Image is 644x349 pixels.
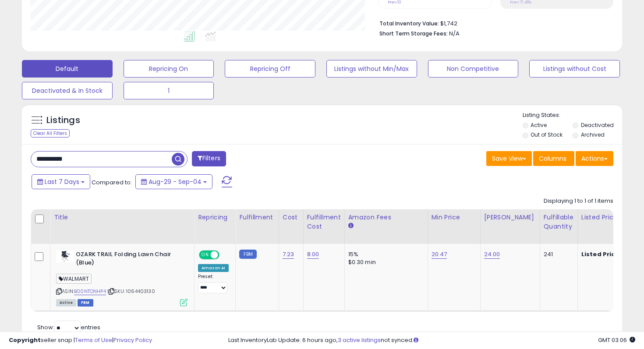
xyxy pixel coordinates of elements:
button: Deactivated & In Stock [22,82,113,99]
strong: Copyright [9,336,41,344]
span: All listings currently available for purchase on Amazon [56,299,76,307]
span: WALMART [56,274,92,284]
b: Total Inventory Value: [379,20,439,27]
span: Columns [539,154,566,163]
div: [PERSON_NAME] [484,213,536,222]
div: 241 [544,250,571,258]
button: Save View [486,151,532,166]
div: Min Price [432,213,477,222]
button: 1 [124,82,214,99]
div: $0.30 min [348,258,421,266]
button: Listings without Min/Max [326,60,417,78]
div: Repricing [198,213,232,222]
div: 15% [348,250,421,258]
div: Fulfillment [239,213,275,222]
div: seller snap | | [9,336,152,345]
button: Columns [533,151,574,166]
b: Listed Price: [581,250,621,258]
div: Preset: [198,274,229,293]
div: ASIN: [56,250,188,305]
label: Out of Stock [531,131,563,138]
div: Fulfillable Quantity [544,213,574,231]
div: Fulfillment Cost [307,213,341,231]
div: Displaying 1 to 1 of 1 items [544,197,613,205]
img: 3128KyL3gaS._SL40_.jpg [56,250,74,262]
label: Archived [581,131,605,138]
small: FBM [239,250,256,259]
b: OZARK TRAIL Folding Lawn Chair (Blue) [76,250,182,269]
button: Filters [192,151,226,166]
b: Short Term Storage Fees: [379,30,448,37]
div: Title [54,213,191,222]
li: $1,742 [379,18,607,28]
div: Amazon Fees [348,213,424,222]
a: 3 active listings [338,336,381,344]
div: Last InventoryLab Update: 6 hours ago, not synced. [228,336,636,345]
small: Amazon Fees. [348,222,354,230]
a: 24.00 [484,250,500,259]
span: | SKU: 1064403130 [107,288,155,295]
a: 7.23 [283,250,294,259]
span: FBM [78,299,93,307]
span: Last 7 Days [45,177,79,186]
a: Privacy Policy [113,336,152,344]
span: N/A [449,29,460,38]
span: ON [200,251,211,259]
button: Non Competitive [428,60,519,78]
label: Deactivated [581,121,614,129]
button: Listings without Cost [529,60,620,78]
button: Repricing Off [225,60,315,78]
a: 8.00 [307,250,319,259]
a: B00NTONHP4 [74,288,106,295]
button: Aug-29 - Sep-04 [135,174,212,189]
span: 2025-09-12 03:06 GMT [598,336,635,344]
div: Amazon AI [198,264,229,272]
a: 20.47 [432,250,447,259]
div: Cost [283,213,300,222]
div: Clear All Filters [31,129,70,137]
span: OFF [218,251,232,259]
h5: Listings [46,114,80,127]
button: Default [22,60,113,78]
button: Last 7 Days [32,174,90,189]
p: Listing States: [523,111,623,120]
label: Active [531,121,547,129]
button: Repricing On [124,60,214,78]
span: Aug-29 - Sep-04 [149,177,202,186]
span: Show: entries [37,323,100,331]
a: Terms of Use [75,336,112,344]
button: Actions [576,151,613,166]
span: Compared to: [92,178,132,187]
